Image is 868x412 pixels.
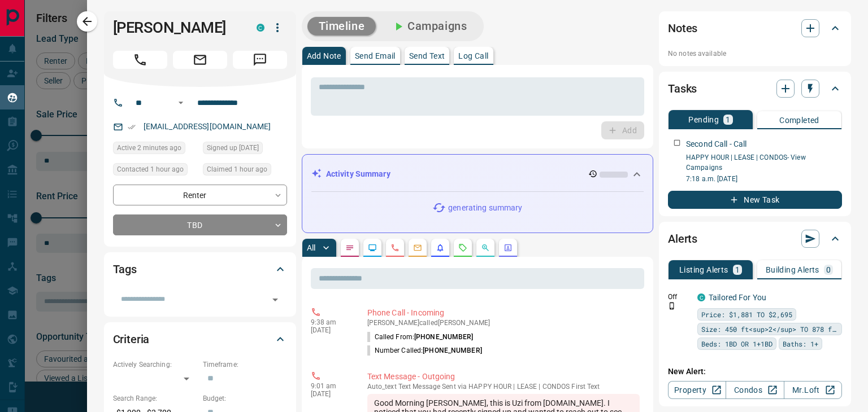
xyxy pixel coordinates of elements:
[113,185,287,205] div: Renter
[113,393,197,404] p: Search Range:
[367,332,474,342] p: Called From:
[458,52,488,60] p: Log Call
[117,142,181,154] span: Active 2 minutes ago
[726,381,784,399] a: Condos
[409,52,445,60] p: Send Text
[697,293,705,301] div: condos.ca
[504,243,513,252] svg: Agent Actions
[709,293,766,302] a: Tailored For You
[311,318,350,326] p: 9:38 am
[668,230,697,248] h2: Alerts
[380,17,478,36] button: Campaigns
[173,51,227,69] span: Email
[668,302,676,310] svg: Push Notification Only
[668,75,842,102] div: Tasks
[679,266,728,274] p: Listing Alerts
[701,323,838,335] span: Size: 450 ft<sup>2</sup> TO 878 ft<sup>2</sup>
[458,243,467,252] svg: Requests
[367,383,640,391] p: Text Message Sent via HAPPY HOUR | LEASE | CONDOS First Text
[686,138,747,150] p: Second Call - Call
[448,202,522,214] p: generating summary
[307,244,316,252] p: All
[233,51,287,69] span: Message
[311,390,350,398] p: [DATE]
[113,360,197,370] p: Actively Searching:
[113,260,137,278] h2: Tags
[307,52,341,60] p: Add Note
[701,338,772,349] span: Beds: 1BD OR 1+1BD
[735,266,740,274] p: 1
[779,116,819,124] p: Completed
[207,164,267,175] span: Claimed 1 hour ago
[113,51,167,69] span: Call
[326,168,390,180] p: Activity Summary
[367,319,640,327] p: [PERSON_NAME] called [PERSON_NAME]
[726,116,730,124] p: 1
[311,382,350,390] p: 9:01 am
[414,333,474,341] span: [PHONE_NUMBER]
[311,164,644,185] div: Activity Summary
[423,347,482,354] span: [PHONE_NUMBER]
[668,191,842,209] button: New Task
[113,256,287,283] div: Tags
[307,17,376,36] button: Timeline
[688,116,719,124] p: Pending
[203,393,287,404] p: Budget:
[390,243,400,252] svg: Calls
[413,243,422,252] svg: Emails
[686,174,842,184] p: 7:18 a.m. [DATE]
[117,164,184,175] span: Contacted 1 hour ago
[367,345,482,356] p: Number Called:
[368,243,377,252] svg: Lead Browsing Activity
[113,214,287,235] div: TBD
[345,243,354,252] svg: Notes
[668,292,691,302] p: Off
[668,49,842,59] p: No notes available
[203,360,287,370] p: Timeframe:
[144,122,271,131] a: [EMAIL_ADDRESS][DOMAIN_NAME]
[436,243,445,252] svg: Listing Alerts
[113,142,197,157] div: Wed Aug 13 2025
[113,326,287,353] div: Criteria
[113,19,240,37] h1: [PERSON_NAME]
[783,338,818,349] span: Baths: 1+
[668,15,842,42] div: Notes
[203,142,287,157] div: Mon Aug 11 2025
[367,383,397,391] span: auto_text
[686,154,806,172] a: HAPPY HOUR | LEASE | CONDOS- View Campaigns
[481,243,490,252] svg: Opportunities
[668,381,726,399] a: Property
[207,142,259,154] span: Signed up [DATE]
[668,366,842,378] p: New Alert:
[367,307,640,319] p: Phone Call - Incoming
[826,266,831,274] p: 0
[701,309,792,320] span: Price: $1,881 TO $2,695
[766,266,819,274] p: Building Alerts
[203,163,287,179] div: Wed Aug 13 2025
[128,123,136,131] svg: Email Verified
[311,326,350,334] p: [DATE]
[257,24,264,32] div: condos.ca
[784,381,842,399] a: Mr.Loft
[668,225,842,252] div: Alerts
[113,330,150,348] h2: Criteria
[113,163,197,179] div: Wed Aug 13 2025
[367,371,640,383] p: Text Message - Outgoing
[355,52,396,60] p: Send Email
[668,19,697,37] h2: Notes
[267,292,283,308] button: Open
[174,96,188,109] button: Open
[668,80,697,98] h2: Tasks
